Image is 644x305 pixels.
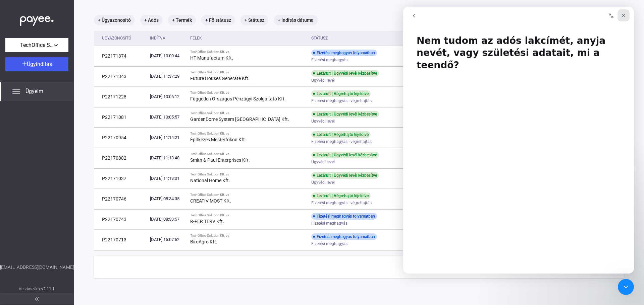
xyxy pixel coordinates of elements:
span: Fizetési meghagyás [311,56,347,64]
div: Felek [190,34,306,42]
img: plus-white.svg [22,61,27,66]
span: Ügyeim [25,87,43,95]
div: TechOffice Solution Kft. vs [190,132,306,136]
button: TechOffice Solution Kft. [5,38,68,52]
span: Fizetési meghagyás [311,240,347,248]
div: TechOffice Solution Kft. vs [190,193,306,197]
td: P22171343 [94,66,147,86]
strong: GardenDome System [GEOGRAPHIC_DATA] Kft. [190,117,289,122]
div: Indítva [150,34,165,42]
div: [DATE] 08:34:35 [150,196,185,202]
img: arrow-double-left-grey.svg [35,297,39,301]
strong: Future Houses Generate Kft. [190,76,250,81]
mat-chip: + Fő státusz [201,15,235,25]
div: [DATE] 11:14:21 [150,134,185,141]
strong: v2.11.1 [41,287,55,291]
div: Lezárult | Ügyvédi levél kézbesítve [311,70,379,77]
div: TechOffice Solution Kft. vs [190,152,306,156]
div: Lezárult | Ügyvédi levél kézbesítve [311,152,379,158]
span: Ügyvédi levél [311,76,335,84]
mat-chip: + Termék [168,15,196,25]
span: Ügyindítás [27,61,52,67]
td: P22170713 [94,230,147,250]
div: TechOffice Solution Kft. vs [190,172,306,176]
div: [DATE] 11:13:01 [150,175,185,182]
div: [DATE] 10:05:57 [150,114,185,121]
div: TechOffice Solution Kft. vs [190,70,306,74]
div: TechOffice Solution Kft. vs [190,91,306,95]
div: Lezárult | Végrehajtó kijelölve [311,193,371,199]
th: Státusz [309,31,439,46]
div: Fizetési meghagyás folyamatban [311,213,377,220]
iframe: Intercom live chat [403,7,634,274]
div: [DATE] 15:07:52 [150,236,185,243]
strong: CREATIV MOST Kft. [190,198,231,204]
td: P22171081 [94,107,147,127]
div: Ügyazonosító [102,34,131,42]
mat-chip: + Státusz [240,15,268,25]
div: Fizetési meghagyás folyamatban [311,233,377,240]
div: Lezárult | Ügyvédi levél kézbesítve [311,111,379,118]
div: [DATE] 11:37:29 [150,73,185,80]
strong: Építkezés Mesterfokon Kft. [190,137,246,142]
div: [DATE] 10:00:44 [150,53,185,59]
div: Ügyazonosító [102,34,145,42]
mat-chip: + Adós [140,15,163,25]
td: P22170954 [94,128,147,148]
div: Indítva [150,34,185,42]
div: Lezárult | Végrehajtó kijelölve [311,90,371,97]
strong: Smith & Paul Enterprises Kft. [190,157,250,163]
strong: BiroAgro Kft. [190,239,217,244]
div: TechOffice Solution Kft. vs [190,111,306,115]
mat-chip: + Ügyazonosító [94,15,135,25]
div: TechOffice Solution Kft. vs [190,234,306,238]
td: P22170746 [94,189,147,209]
span: Fizetési meghagyás - végrehajtás [311,199,372,207]
strong: R-FER TERV Kft. [190,219,224,224]
img: white-payee-white-dot.svg [20,12,54,26]
div: [DATE] 11:13:48 [150,155,185,161]
td: P22171037 [94,168,147,188]
strong: National Home Kft. [190,178,230,183]
strong: HT Manufactum Kft. [190,55,233,61]
span: Fizetési meghagyás [311,219,347,227]
td: P22170743 [94,209,147,229]
td: P22170882 [94,148,147,168]
img: list.svg [12,87,20,95]
button: Ügyindítás [5,57,68,71]
span: Fizetési meghagyás - végrehajtás [311,97,372,105]
span: Ügyvédi levél [311,158,335,166]
td: P22171374 [94,46,147,66]
strong: Független Országos Pénzügyi Szolgáltató Kft. [190,96,286,101]
iframe: Intercom live chat [618,279,634,295]
td: P22171228 [94,87,147,107]
div: [DATE] 10:06:12 [150,93,185,100]
mat-chip: + Indítás dátuma [274,15,318,25]
div: [DATE] 08:33:57 [150,216,185,223]
div: TechOffice Solution Kft. vs [190,213,306,217]
div: Fizetési meghagyás folyamatban [311,50,377,56]
span: Fizetési meghagyás - végrehajtás [311,138,372,146]
span: Ügyvédi levél [311,117,335,125]
div: TechOffice Solution Kft. vs [190,50,306,54]
div: Lezárult | Végrehajtó kijelölve [311,131,371,138]
span: Ügyvédi levél [311,178,335,186]
span: TechOffice Solution Kft. [20,41,54,49]
div: Felek [190,34,202,42]
div: Lezárult | Ügyvédi levél kézbesítve [311,172,379,179]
